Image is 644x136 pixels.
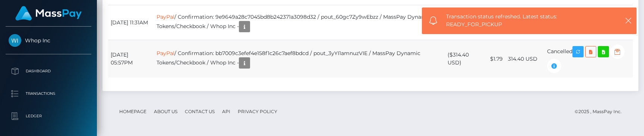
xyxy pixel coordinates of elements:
a: PayPal [157,13,174,20]
a: Transactions [6,84,91,103]
td: 200.49 USD [505,5,544,40]
td: Cancelled [544,40,633,78]
td: $1.5 [486,5,505,40]
a: Ledger [6,107,91,126]
a: API [219,106,233,117]
td: / Confirmation: bb7009c3efef4e158f1c26c7aef8bdcd / pout_3yYI1amnuzVIE / MassPay Dynamic Tokens/Ch... [154,40,445,78]
td: [DATE] 05:57PM [108,40,154,78]
span: Transaction status refreshed. Latest status: READY_FOR_PICKUP [446,13,609,28]
p: Ledger [9,111,88,122]
a: About Us [151,106,180,117]
p: Transactions [9,88,88,99]
td: $1.79 [486,40,505,78]
a: Privacy Policy [235,106,280,117]
a: Homepage [116,106,149,117]
td: / Confirmation: 9e9649a28c7045bd8b242371a3098d32 / pout_60gc7Zy9wEbzz / MassPay Dynamic Tokens/Ch... [154,5,445,40]
td: [DATE] 11:31AM [108,5,154,40]
td: Ready for Pickup [544,5,633,40]
a: Contact Us [182,106,218,117]
td: ($314.40 USD) [445,40,486,78]
p: Dashboard [9,66,88,77]
a: Dashboard [6,62,91,81]
a: PayPal [157,50,174,57]
span: Whop Inc [6,37,91,44]
td: ($200.49 USD) [445,5,486,40]
img: MassPay Logo [15,6,82,21]
div: © 2025 , MassPay Inc. [575,108,627,116]
img: Whop Inc [9,34,21,47]
td: 314.40 USD [505,40,544,78]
